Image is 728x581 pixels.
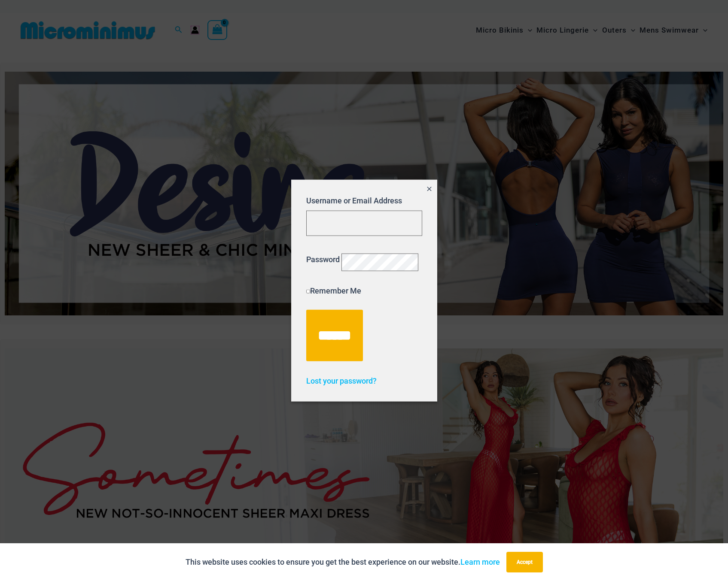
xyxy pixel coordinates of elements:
[306,376,377,385] a: Lost your password?
[506,552,543,572] button: Accept
[460,557,500,566] a: Learn more
[186,556,500,569] p: This website uses cookies to ensure you get the best experience on our website.
[306,255,340,264] label: Password
[306,289,310,293] input: Remember Me
[306,196,402,205] label: Username or Email Address
[306,286,361,295] label: Remember Me
[421,180,437,200] button: Close popup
